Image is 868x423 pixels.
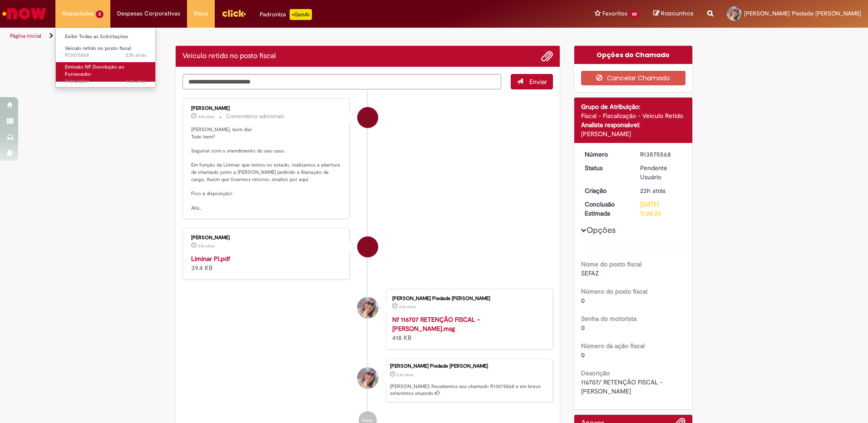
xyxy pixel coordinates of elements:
dt: Criação [578,186,634,195]
span: R13575568 [65,52,147,59]
span: Rascunhos [661,9,694,18]
a: Página inicial [10,32,41,39]
div: Maria Da Piedade Veloso Claves De Oliveira [357,368,378,389]
span: R13540269 [65,78,147,85]
div: 39.4 KB [191,254,342,272]
div: Analista responsável: [581,120,686,129]
span: 23h atrás [198,114,215,119]
a: Liminar PI.pdf [191,255,230,263]
span: Veículo retido no posto fiscal [65,45,131,52]
b: Número do posto fiscal [581,287,647,295]
a: Aberto R13540269 : Emissão NF Devolução ao Fornecedor [56,62,156,82]
li: Maria Da Piedade Veloso Claves De Oliveira [182,359,553,402]
span: Enviar [529,78,547,86]
time: 29/09/2025 10:38:05 [198,114,215,119]
span: 23h atrás [397,372,414,378]
div: Pendente Usuário [640,163,682,182]
a: Exibir Todas as Solicitações [56,32,156,42]
span: 0 [581,351,585,359]
p: [PERSON_NAME], bom dia! Tudo bem? Seguirei com o atendimento do seu caso. Em função da Liminar qu... [191,126,342,211]
span: More [194,9,208,18]
time: 29/09/2025 10:08:18 [399,304,416,310]
div: 418 KB [392,315,543,342]
button: Enviar [511,74,553,89]
span: Emissão NF Devolução ao Fornecedor [65,64,124,78]
span: SEFAZ [581,269,599,277]
div: 29/09/2025 10:08:22 [640,186,682,195]
b: Nome do posto fiscal [581,260,641,268]
span: 116707/ RETENÇÃO FISCAL - [PERSON_NAME] [581,378,665,395]
time: 16/09/2025 15:17:09 [127,78,147,85]
span: 0 [581,296,585,305]
b: Senha do motorista [581,315,636,323]
div: Bianca Barbosa Goncalves [357,107,378,128]
button: Cancelar Chamado [581,71,686,85]
button: Adicionar anexos [541,50,553,62]
div: Padroniza [260,9,312,20]
div: [PERSON_NAME] [191,235,342,241]
span: 23h atrás [126,52,147,59]
h2: Veículo retido no posto fiscal Histórico de tíquete [182,52,276,60]
div: Maria Da Piedade Veloso Claves De Oliveira [357,297,378,318]
div: R13575568 [640,150,682,159]
div: [PERSON_NAME] Piedade [PERSON_NAME] [390,364,548,369]
span: 23h atrás [399,304,416,310]
span: 2 [96,10,104,18]
div: Opções do Chamado [574,46,693,64]
span: 0 [581,324,585,332]
span: 14d atrás [127,78,147,85]
div: Grupo de Atribuição: [581,102,686,111]
time: 29/09/2025 10:38:03 [198,243,215,249]
div: [PERSON_NAME] [581,129,686,138]
div: Bianca Barbosa Goncalves [357,236,378,257]
div: [PERSON_NAME] Piedade [PERSON_NAME] [392,296,543,301]
span: 23h atrás [640,187,666,195]
small: Comentários adicionais [226,113,284,120]
time: 29/09/2025 10:08:22 [640,187,666,195]
span: Despesas Corporativas [117,9,180,18]
dt: Conclusão Estimada [578,200,634,218]
p: +GenAi [290,9,312,20]
ul: Trilhas de página [7,28,572,44]
ul: Requisições [55,27,156,88]
span: 60 [629,10,640,18]
span: Requisições [62,9,94,18]
dt: Status [578,163,634,172]
div: [DATE] 11:08:26 [640,200,682,218]
img: ServiceNow [1,5,48,23]
div: [PERSON_NAME] [191,106,342,111]
b: Descrição [581,369,610,377]
a: Rascunhos [653,10,694,18]
b: Número da ação fiscal [581,342,645,350]
time: 29/09/2025 10:08:23 [126,52,147,59]
div: Fiscal - Fiscalização - Veículo Retido [581,111,686,120]
a: Aberto R13575568 : Veículo retido no posto fiscal [56,44,156,60]
time: 29/09/2025 10:08:22 [397,372,414,378]
img: click_logo_yellow_360x200.png [222,6,246,20]
span: 23h atrás [198,243,215,249]
p: [PERSON_NAME]! Recebemos seu chamado R13575568 e em breve estaremos atuando. [390,383,548,397]
a: Nf 116707 RETENÇÃO FISCAL - [PERSON_NAME].msg [392,315,480,333]
span: [PERSON_NAME] Piedade [PERSON_NAME] [744,10,861,17]
dt: Número [578,150,634,159]
span: Favoritos [602,9,627,18]
textarea: Digite sua mensagem aqui... [182,74,501,89]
